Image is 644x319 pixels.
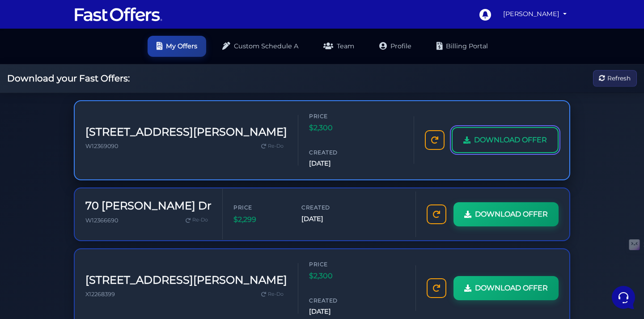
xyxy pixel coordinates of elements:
[38,95,137,104] p: This has been escalated. We will be in touch soon.
[64,117,125,124] span: Start a Conversation
[143,85,165,93] p: 6mo ago
[7,7,150,21] h2: Hello Shay 👋
[182,214,212,226] a: Re-Do
[213,36,307,57] a: Custom Schedule A
[85,291,115,298] span: X12268399
[38,85,137,94] span: Aura
[11,47,168,73] a: AuraThank you, we will escalate this matter and have the support team look into it asap.5mo ago
[309,296,363,305] span: Created
[85,126,287,139] h3: [STREET_ADDRESS][PERSON_NAME]
[309,148,363,157] span: Created
[143,50,165,58] p: 5mo ago
[258,140,287,152] a: Re-Do
[474,134,547,146] span: DOWNLOAD OFFER
[192,216,208,224] span: Re-Do
[85,143,118,149] span: W12369090
[85,274,287,287] h3: [STREET_ADDRESS][PERSON_NAME]
[85,200,212,213] h3: 70 [PERSON_NAME] Dr
[309,122,363,134] span: $2,300
[268,290,284,298] span: Re-Do
[144,36,165,43] a: See all
[607,73,631,83] span: Refresh
[301,203,355,212] span: Created
[14,111,165,129] button: Start a Conversation
[38,61,137,70] p: Thank you, we will escalate this matter and have the support team look into it asap.
[309,112,363,120] span: Price
[38,50,137,59] span: Aura
[370,36,420,57] a: Profile
[7,73,130,84] h2: Download your Fast Offers:
[14,36,72,43] span: Your Conversations
[77,249,102,257] p: Messages
[301,214,355,224] span: [DATE]
[453,202,559,226] a: DOWNLOAD OFFER
[309,306,363,317] span: [DATE]
[117,237,172,257] button: Help
[7,237,62,257] button: Home
[314,36,363,57] a: Team
[428,36,497,57] a: Billing Portal
[111,147,165,154] a: Open Help Center
[453,276,559,300] a: DOWNLOAD OFFER
[85,217,118,224] span: W12366690
[20,166,146,175] input: Search for an Article...
[14,51,32,69] img: dark
[610,284,637,311] iframe: Customerly Messenger Launcher
[148,36,206,57] a: My Offers
[309,260,363,268] span: Price
[27,249,42,257] p: Home
[14,147,61,154] span: Find an Answer
[139,249,150,257] p: Help
[62,237,117,257] button: Messages
[475,208,548,220] span: DOWNLOAD OFFER
[14,85,32,103] img: dark
[309,158,363,169] span: [DATE]
[11,81,168,108] a: AuraThis has been escalated. We will be in touch soon.6mo ago
[593,70,637,87] button: Refresh
[500,5,570,23] a: [PERSON_NAME]
[475,282,548,294] span: DOWNLOAD OFFER
[258,289,287,300] a: Re-Do
[452,127,559,153] a: DOWNLOAD OFFER
[233,203,287,212] span: Price
[268,142,284,150] span: Re-Do
[233,214,287,225] span: $2,299
[309,270,363,282] span: $2,300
